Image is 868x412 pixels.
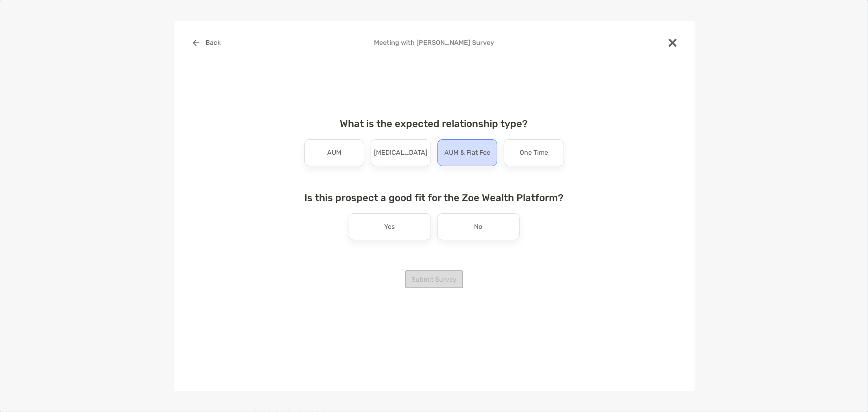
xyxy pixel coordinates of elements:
img: close modal [669,39,677,47]
p: AUM [327,146,341,159]
h4: What is the expected relationship type? [298,118,571,129]
h4: Meeting with [PERSON_NAME] Survey [187,39,682,46]
p: One Time [520,146,548,159]
p: [MEDICAL_DATA] [374,146,427,159]
h4: Is this prospect a good fit for the Zoe Wealth Platform? [298,192,571,204]
p: No [474,220,483,233]
p: AUM & Flat Fee [444,146,490,159]
img: button icon [193,39,199,46]
button: Back [187,34,227,52]
p: Yes [385,220,395,233]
